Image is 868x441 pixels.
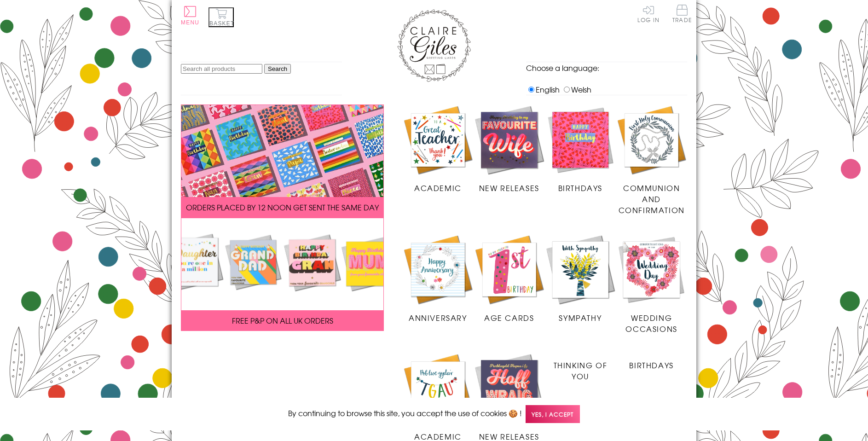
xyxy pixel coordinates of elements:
[181,6,199,26] button: Menu
[629,360,673,371] span: Birthdays
[616,353,687,371] a: Birthdays
[484,312,534,323] span: Age Cards
[409,312,467,323] span: Anniversary
[474,104,545,194] a: New Releases
[186,202,379,213] span: ORDERS PLACED BY 12 NOON GET SENT THE SAME DAY
[208,7,234,27] button: Basket
[558,182,602,193] span: Birthdays
[564,87,570,93] input: Welsh
[637,5,660,23] a: Log In
[672,5,692,23] span: Trade
[559,312,602,323] span: Sympathy
[479,182,539,193] span: New Releases
[528,87,534,93] input: English
[619,182,685,215] span: Communion and Confirmation
[616,104,687,216] a: Communion and Confirmation
[554,360,608,382] span: Thinking of You
[232,315,333,326] span: FREE P&P ON ALL UK ORDERS
[545,104,616,194] a: Birthdays
[545,353,616,382] a: Thinking of You
[402,234,474,323] a: Anniversary
[181,19,199,26] span: Menu
[402,104,474,194] a: Academic
[561,84,591,95] label: Welsh
[526,405,580,423] span: Yes, I accept
[264,64,291,74] input: Search
[545,234,616,323] a: Sympathy
[414,182,462,193] span: Academic
[526,84,560,95] label: English
[526,62,687,73] p: Choose a language:
[181,64,262,74] input: Search all products
[397,9,471,82] img: Claire Giles Greetings Cards
[672,5,692,24] a: Trade
[625,312,677,334] span: Wedding Occasions
[474,234,545,323] a: Age Cards
[616,234,687,334] a: Wedding Occasions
